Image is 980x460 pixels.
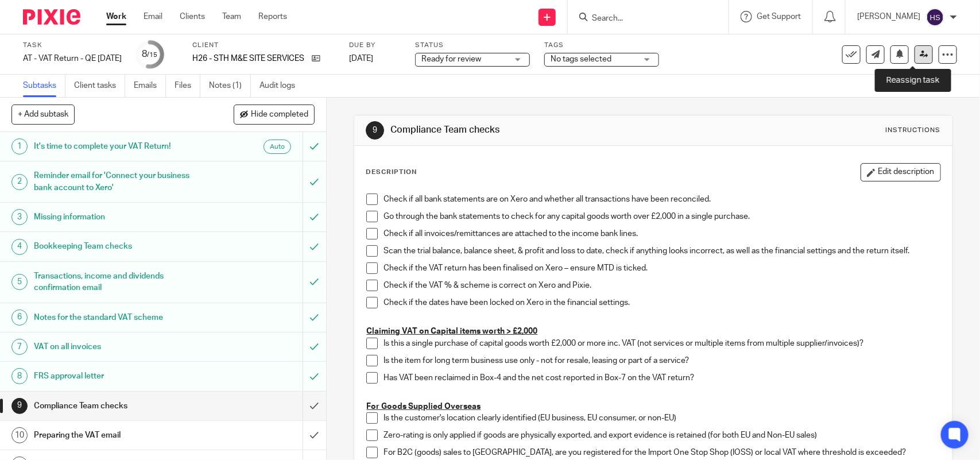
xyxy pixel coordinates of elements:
label: Due by [349,41,401,50]
label: Status [415,41,530,50]
h1: Preparing the VAT email [34,427,206,444]
p: Scan the trial balance, balance sheet, & profit and loss to date, check if anything looks incorre... [384,245,940,257]
span: Get Support [757,13,801,21]
span: No tags selected [551,55,611,63]
p: Check if all bank statements are on Xero and whether all transactions have been reconciled. [384,194,940,205]
span: Hide completed [251,110,308,119]
p: H26 - STH M&E SITE SERVICES LTD [192,53,306,64]
div: 6 [11,310,28,326]
a: Work [106,11,126,22]
a: Clients [180,11,205,22]
p: Check if all invoices/remittances are attached to the income bank lines. [384,228,940,239]
div: 1 [11,138,28,154]
p: Zero-rating is only applied if goods are physically exported, and export evidence is retained (fo... [384,430,940,441]
img: svg%3E [926,8,944,26]
a: Client tasks [74,75,125,97]
p: Check if the dates have been locked on Xero in the financial settings. [384,297,940,308]
div: 9 [11,398,28,414]
h1: VAT on all invoices [34,338,206,355]
label: Client [192,41,335,50]
p: For B2C (goods) sales to [GEOGRAPHIC_DATA], are you registered for the Import One Stop Shop (IOSS... [384,447,940,458]
a: Emails [134,75,166,97]
a: Notes (1) [209,75,251,97]
a: Audit logs [259,75,304,97]
p: Is the item for long term business use only - not for resale, leasing or part of a service? [384,355,940,366]
p: Check if the VAT % & scheme is correct on Xero and Pixie. [384,280,940,291]
p: Is the customer's location clearly identified (EU business, EU consumer, or non-EU) [384,412,940,424]
label: Task [23,41,122,50]
a: Files [175,75,200,97]
div: 3 [11,209,28,225]
button: Hide completed [234,105,315,124]
button: + Add subtask [11,105,75,124]
div: 5 [11,274,28,290]
div: 2 [11,174,28,190]
h1: Compliance Team checks [390,124,678,136]
h1: Notes for the standard VAT scheme [34,309,206,326]
p: Is this a single purchase of capital goods worth £2,000 or more inc. VAT (not services or multipl... [384,338,940,349]
u: Claiming VAT on Capital items worth > £2,000 [366,327,537,335]
button: Edit description [861,163,941,181]
span: [DATE] [349,55,373,63]
p: Has VAT been reclaimed in Box-4 and the net cost reported in Box-7 on the VAT return? [384,372,940,384]
div: 7 [11,339,28,355]
div: 8 [142,48,158,61]
div: AT - VAT Return - QE 31-08-2025 [23,53,122,64]
label: Tags [544,41,659,50]
u: For Goods Supplied Overseas [366,403,481,411]
h1: Bookkeeping Team checks [34,238,206,255]
h1: FRS approval letter [34,368,206,385]
div: AT - VAT Return - QE [DATE] [23,53,122,64]
div: Auto [264,140,291,154]
div: Instructions [886,126,941,135]
div: 4 [11,239,28,255]
h1: Compliance Team checks [34,397,206,415]
a: Team [222,11,241,22]
p: Description [366,168,417,177]
h1: It's time to complete your VAT Return! [34,138,206,155]
img: Pixie [23,9,80,25]
a: Reports [258,11,287,22]
h1: Missing information [34,208,206,226]
small: /15 [148,52,158,58]
p: Check if the VAT return has been finalised on Xero – ensure MTD is ticked. [384,262,940,274]
input: Search [591,14,694,24]
a: Subtasks [23,75,65,97]
p: Go through the bank statements to check for any capital goods worth over £2,000 in a single purch... [384,211,940,222]
h1: Reminder email for 'Connect your business bank account to Xero' [34,167,206,196]
span: Ready for review [421,55,481,63]
a: Email [144,11,162,22]
div: 8 [11,368,28,384]
h1: Transactions, income and dividends confirmation email [34,268,206,297]
p: [PERSON_NAME] [857,11,920,22]
div: 10 [11,427,28,443]
div: 9 [366,121,384,140]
